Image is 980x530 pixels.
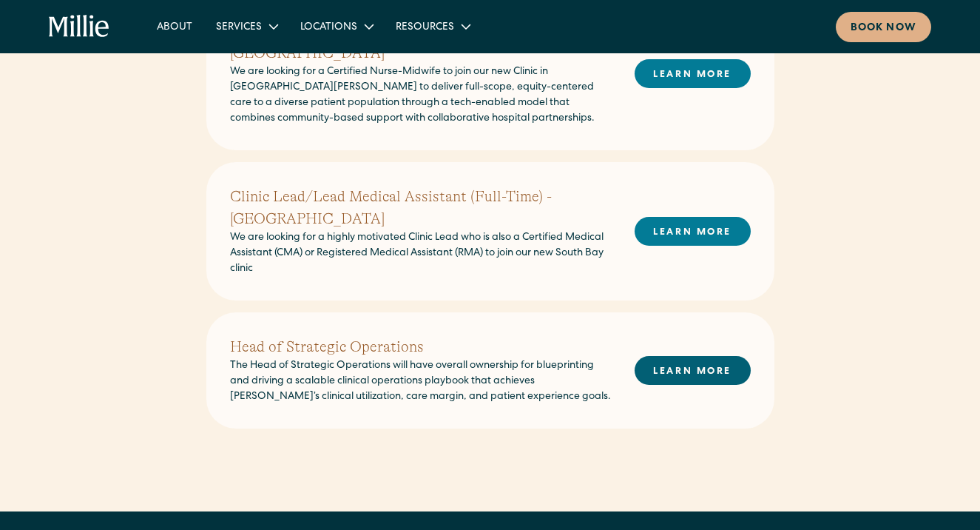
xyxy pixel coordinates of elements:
[145,14,204,38] a: About
[230,186,611,230] h2: Clinic Lead/Lead Medical Assistant (Full-Time) - [GEOGRAPHIC_DATA]
[288,14,384,38] div: Locations
[635,356,751,385] a: LEARN MORE
[635,59,751,88] a: LEARN MORE
[204,14,288,38] div: Services
[396,20,454,36] div: Resources
[635,217,751,246] a: LEARN MORE
[851,21,916,36] div: Book now
[230,336,611,358] h2: Head of Strategic Operations
[49,15,109,38] a: home
[836,12,931,42] a: Book now
[230,358,611,405] p: The Head of Strategic Operations will have overall ownership for blueprinting and driving a scala...
[216,20,262,36] div: Services
[384,14,481,38] div: Resources
[230,64,611,127] p: We are looking for a Certified Nurse-Midwife to join our new Clinic in [GEOGRAPHIC_DATA][PERSON_N...
[230,230,611,277] p: We are looking for a highly motivated Clinic Lead who is also a Certified Medical Assistant (CMA)...
[300,20,357,36] div: Locations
